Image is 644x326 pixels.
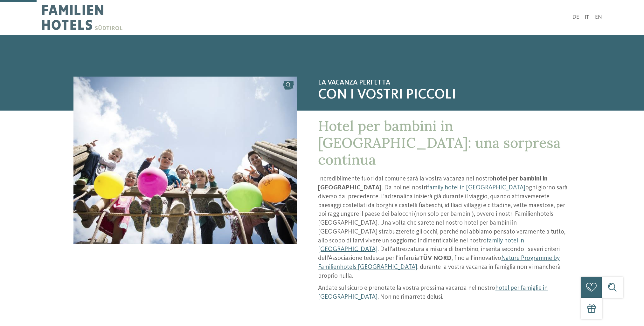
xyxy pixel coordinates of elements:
p: Andate sul sicuro e prenotate la vostra prossima vacanza nel nostro . Non ne rimarrete delusi. [318,284,571,302]
p: Incredibilmente fuori dal comune sarà la vostra vacanza nel nostro . Da noi nei nostri ogni giorn... [318,175,571,281]
a: Nature Programme by Familienhotels [GEOGRAPHIC_DATA] [318,255,560,270]
a: DE [572,15,579,20]
span: La vacanza perfetta [318,78,571,87]
span: con i vostri piccoli [318,87,571,104]
a: IT [584,15,590,20]
a: family hotel in [GEOGRAPHIC_DATA] [427,185,525,191]
a: EN [595,15,602,20]
span: Hotel per bambini in [GEOGRAPHIC_DATA]: una sorpresa continua [318,117,561,168]
img: Hotel per bambini in Trentino: giochi e avventure a volontà [73,77,297,244]
a: hotel per famiglie in [GEOGRAPHIC_DATA] [318,285,548,300]
strong: TÜV NORD [419,255,452,261]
